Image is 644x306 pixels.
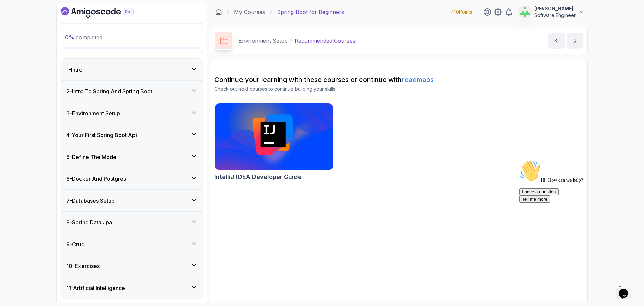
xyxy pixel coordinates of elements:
[3,20,66,25] span: Hi! How can we help?
[3,3,123,45] div: 👋Hi! How can we help?I have a questionTell me more
[3,31,42,38] button: I have a question
[61,81,203,102] button: 2-Intro To Spring And Spring Boot
[61,255,203,277] button: 10-Exercises
[66,87,152,95] h3: 2 - Intro To Spring And Spring Boot
[567,33,583,49] button: next content
[66,262,100,270] h3: 10 - Exercises
[66,196,115,205] h3: 7 - Databases Setup
[215,9,222,15] a: Dashboard
[214,103,334,182] a: IntelliJ IDEA Developer Guide cardIntelliJ IDEA Developer Guide
[294,37,355,45] p: Recommended Courses
[61,146,203,168] button: 5-Define The Model
[548,33,565,49] button: previous content
[234,8,265,16] a: My Courses
[61,233,203,255] button: 9-Crud
[66,218,112,226] h3: 8 - Spring Data Jpa
[61,7,149,18] a: Dashboard
[66,153,118,161] h3: 5 - Define The Model
[61,212,203,233] button: 8-Spring Data Jpa
[66,65,83,74] h3: 1 - Intro
[61,277,203,299] button: 11-Artificial Intelligence
[3,3,24,24] img: :wave:
[65,34,102,41] span: completed
[214,86,583,92] p: Check out next courses to continue building your skills.
[517,158,637,276] iframe: chat widget
[66,131,137,139] h3: 4 - Your First Spring Boot Api
[518,5,585,19] button: user profile image[PERSON_NAME]Software Engineer
[214,75,583,84] h2: Continue your learning with these courses or continue with
[61,124,203,146] button: 4-Your First Spring Boot Api
[534,12,576,19] p: Software Engineer
[519,6,531,18] img: user profile image
[61,59,203,80] button: 1-Intro
[61,168,203,189] button: 6-Docker And Postgres
[61,190,203,211] button: 7-Databases Setup
[66,109,120,117] h3: 3 - Environment Setup
[451,9,472,15] p: 410 Points
[534,5,576,12] p: [PERSON_NAME]
[66,240,85,248] h3: 9 - Crud
[238,37,288,45] p: Environment Setup
[214,172,302,182] h2: IntelliJ IDEA Developer Guide
[61,102,203,124] button: 3-Environment Setup
[616,279,637,299] iframe: chat widget
[66,175,126,183] h3: 6 - Docker And Postgres
[66,284,125,292] h3: 11 - Artificial Intelligence
[215,103,333,170] img: IntelliJ IDEA Developer Guide card
[3,38,34,45] button: Tell me more
[402,76,434,84] a: roadmaps
[65,34,74,41] span: 0 %
[277,8,344,16] p: Spring Boot for Beginners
